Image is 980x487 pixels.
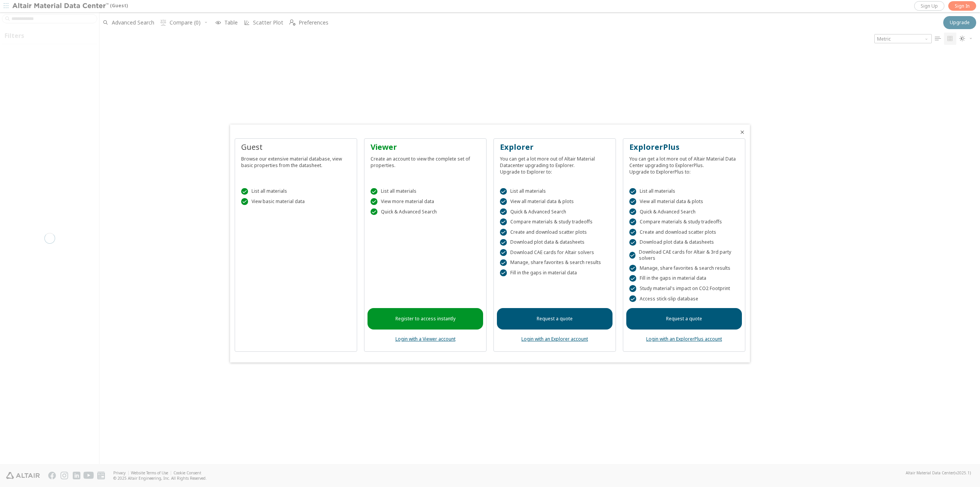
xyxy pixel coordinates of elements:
[629,218,739,225] div: Compare materials & study tradeoffs
[500,208,609,215] div: Quick & Advanced Search
[646,336,722,342] a: Login with an ExplorerPlus account
[629,142,739,152] div: ExplorerPlus
[500,198,507,205] div: 
[371,188,377,195] div: 
[371,198,480,205] div: View more material data
[629,229,739,236] div: Create and download scatter plots
[367,308,483,330] a: Register to access instantly
[629,295,636,302] div: 
[521,336,588,342] a: Login with an Explorer account
[629,275,636,282] div: 
[629,295,739,302] div: Access stick-slip database
[500,152,609,175] div: You can get a lot more out of Altair Material Datacenter upgrading to Explorer. Upgrade to Explor...
[629,152,739,175] div: You can get a lot more out of Altair Material Data Center upgrading to ExplorerPlus. Upgrade to E...
[371,152,480,169] div: Create an account to view the complete set of properties.
[629,229,636,236] div: 
[371,198,377,205] div: 
[629,285,739,292] div: Study material's impact on CO2 Footprint
[500,249,507,256] div: 
[241,152,351,169] div: Browse our extensive material database, view basic properties from the datasheet.
[241,188,248,195] div: 
[371,208,480,215] div: Quick & Advanced Search
[629,265,636,272] div: 
[500,239,609,246] div: Download plot data & datasheets
[500,218,507,225] div: 
[629,208,739,215] div: Quick & Advanced Search
[500,229,609,236] div: Create and download scatter plots
[629,198,636,205] div: 
[500,218,609,225] div: Compare materials & study tradeoffs
[497,308,612,330] a: Request a quote
[371,208,377,215] div: 
[629,275,739,282] div: Fill in the gaps in material data
[500,188,507,195] div: 
[500,208,507,215] div: 
[739,129,745,135] button: Close
[500,198,609,205] div: View all material data & plots
[500,239,507,246] div: 
[629,252,635,259] div: 
[629,239,739,246] div: Download plot data & datasheets
[500,142,609,152] div: Explorer
[629,188,636,195] div: 
[500,269,609,276] div: Fill in the gaps in material data
[629,188,739,195] div: List all materials
[629,285,636,292] div: 
[241,142,351,152] div: Guest
[629,218,636,225] div: 
[629,249,739,261] div: Download CAE cards for Altair & 3rd party solvers
[629,239,636,246] div: 
[241,198,248,205] div: 
[500,259,609,266] div: Manage, share favorites & search results
[500,229,507,236] div: 
[371,188,480,195] div: List all materials
[500,188,609,195] div: List all materials
[241,188,351,195] div: List all materials
[500,259,507,266] div: 
[629,198,739,205] div: View all material data & plots
[241,198,351,205] div: View basic material data
[629,208,636,215] div: 
[629,265,739,272] div: Manage, share favorites & search results
[371,142,480,152] div: Viewer
[500,249,609,256] div: Download CAE cards for Altair solvers
[500,269,507,276] div: 
[395,336,456,342] a: Login with a Viewer account
[626,308,742,330] a: Request a quote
